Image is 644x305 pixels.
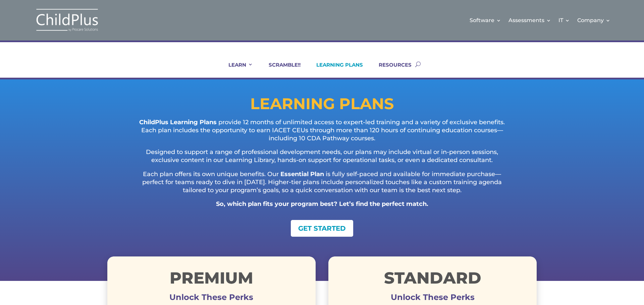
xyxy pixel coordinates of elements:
strong: ChildPlus Learning Plans [139,119,217,126]
h1: Premium [107,270,316,289]
a: SCRAMBLE!! [260,62,301,78]
a: GET STARTED [291,220,353,237]
a: Company [577,7,610,34]
h3: Unlock These Perks [107,297,316,301]
a: IT [558,7,570,34]
a: LEARN [220,62,253,78]
strong: So, which plan fits your program best? Let’s find the perfect match. [216,200,428,208]
h1: STANDARD [328,270,537,289]
p: Each plan offers its own unique benefits. Our is fully self-paced and available for immediate pur... [134,170,510,200]
strong: Essential Plan [280,170,324,178]
a: RESOURCES [370,62,412,78]
h1: LEARNING PLANS [107,96,537,115]
a: Assessments [508,7,551,34]
h3: Unlock These Perks [328,297,537,301]
a: LEARNING PLANS [308,62,363,78]
p: Designed to support a range of professional development needs, our plans may include virtual or i... [134,148,510,170]
a: Software [470,7,501,34]
p: provide 12 months of unlimited access to expert-led training and a variety of exclusive benefits.... [134,119,510,148]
